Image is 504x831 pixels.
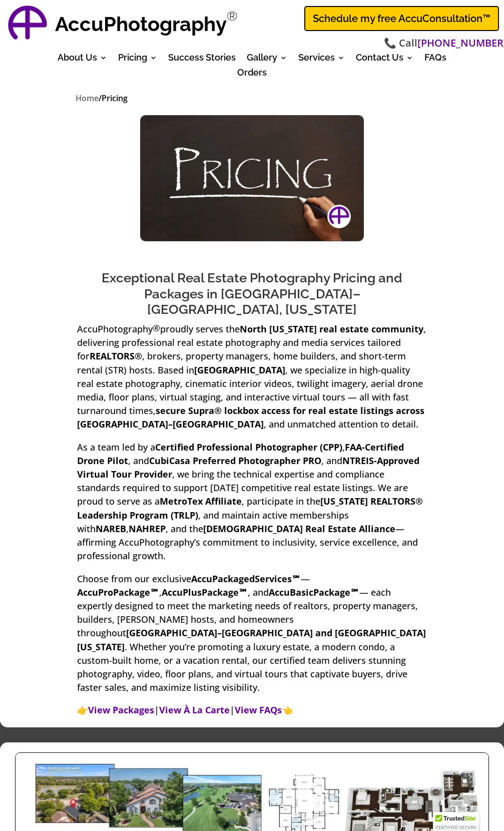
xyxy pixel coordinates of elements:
p: 👉 | | 👈 [77,703,427,717]
a: Success Stories [168,54,236,65]
strong: AccuProPackage℠ [77,586,159,598]
strong: AccuPlusPackage℠ [162,586,248,598]
a: AccuPhotography Logo - Professional Real Estate Photography and Media Services in Dallas, Texas [5,3,50,48]
a: Pricing [118,54,157,65]
a: Services [298,54,345,65]
strong: NAREB [96,523,126,535]
strong: MetroTex Affiliate [160,495,242,507]
strong: AccuPhotography [55,12,227,36]
strong: CubiCasa Preferred Photographer PRO [149,455,321,467]
p: As a team led by a , , and , and , we bring the technical expertise and compliance standards requ... [77,441,427,572]
strong: AccuBasicPackage℠ [269,586,359,598]
img: Real Estate Photography Pricing: Affordable Packages [141,116,363,241]
p: Choose from our exclusive — , , and — each expertly designed to meet the marketing needs of realt... [77,572,427,704]
a: FAQs [424,54,446,65]
strong: NAHREP [129,523,166,535]
div: TrustedSite Certified [433,812,479,831]
a: View Packages [88,704,154,717]
strong: FAA-Certified Drone Pilot [77,441,404,467]
strong: REALTORS® [90,350,142,362]
sup: ® [153,322,160,334]
a: Contact Us [356,54,413,65]
nav: breadcrumbs [76,92,429,105]
strong: Certified Professional Photographer (CPP) [155,441,342,453]
p: AccuPhotography proudly serves the , delivering professional real estate photography and media se... [77,322,427,441]
a: View À La Carte [159,704,230,717]
a: View FAQs [235,704,282,717]
strong: [GEOGRAPHIC_DATA]–[GEOGRAPHIC_DATA] and [GEOGRAPHIC_DATA][US_STATE] [77,627,426,652]
a: Orders [237,69,267,80]
strong: North [US_STATE] real estate community [240,323,423,335]
strong: [GEOGRAPHIC_DATA] [194,364,285,376]
strong: [US_STATE] REALTORS® Leadership Program (TRLP) [77,495,423,521]
span: / [99,93,102,104]
a: About Us [58,54,107,65]
sup: Registered Trademark [227,9,238,24]
span: Exceptional Real Estate Photography Pricing and Packages in [GEOGRAPHIC_DATA]–[GEOGRAPHIC_DATA], ... [102,270,402,316]
a: Home [76,93,99,105]
a: Gallery [247,54,287,65]
img: AccuPhotography [5,3,50,48]
strong: secure Supra® lockbox access for real estate listings across [GEOGRAPHIC_DATA]–[GEOGRAPHIC_DATA] [77,404,424,430]
span: Pricing [102,93,128,104]
strong: AccuPackagedServices℠ [191,573,301,585]
strong: [DEMOGRAPHIC_DATA] Real Estate Alliance [203,523,395,535]
a: Schedule my free AccuConsultation™ [304,6,499,31]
